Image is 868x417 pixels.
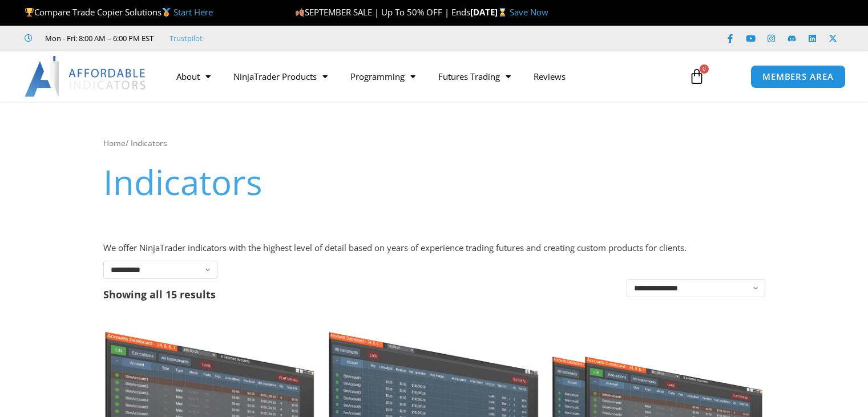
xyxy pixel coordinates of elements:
[165,63,677,90] nav: Menu
[42,31,154,45] span: Mon - Fri: 8:00 AM – 6:00 PM EST
[103,289,216,299] p: Showing all 15 results
[103,136,765,151] nav: Breadcrumb
[522,63,577,90] a: Reviews
[169,31,203,45] a: Trustpilot
[498,8,507,17] img: ⌛
[339,63,427,90] a: Programming
[103,158,765,206] h1: Indicators
[762,72,834,81] span: MEMBERS AREA
[25,6,213,18] span: Compare Trade Copier Solutions
[296,8,304,17] img: 🍂
[173,6,213,18] a: Start Here
[162,8,171,17] img: 🥇
[222,63,339,90] a: NinjaTrader Products
[672,60,722,93] a: 0
[25,56,147,97] img: LogoAI | Affordable Indicators – NinjaTrader
[427,63,522,90] a: Futures Trading
[510,6,548,18] a: Save Now
[295,6,470,18] span: SEPTEMBER SALE | Up To 50% OFF | Ends
[750,65,846,88] a: MEMBERS AREA
[470,6,510,18] strong: [DATE]
[25,8,34,17] img: 🏆
[700,64,709,74] span: 0
[165,63,222,90] a: About
[103,240,765,256] p: We offer NinjaTrader indicators with the highest level of detail based on years of experience tra...
[627,279,765,297] select: Shop order
[103,137,126,148] a: Home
